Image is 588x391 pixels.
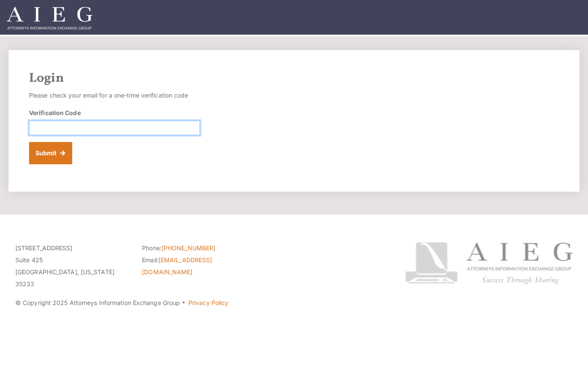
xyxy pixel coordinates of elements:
[142,254,256,278] li: Email:
[29,108,81,117] label: Verification Code
[15,297,382,309] p: © Copyright 2025 Attorneys Information Exchange Group
[7,7,92,30] img: Attorneys Information Exchange Group
[29,71,559,86] h2: Login
[162,244,215,252] a: [PHONE_NUMBER]
[405,242,573,284] img: Attorneys Information Exchange Group logo
[182,302,185,307] span: ·
[142,256,212,275] a: [EMAIL_ADDRESS][DOMAIN_NAME]
[142,242,256,254] li: Phone:
[29,89,200,101] p: Please check your email for a one-time verification code
[29,142,72,164] button: Submit
[188,299,228,306] a: Privacy Policy
[15,242,129,290] p: [STREET_ADDRESS] Suite 425 [GEOGRAPHIC_DATA], [US_STATE] 35233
